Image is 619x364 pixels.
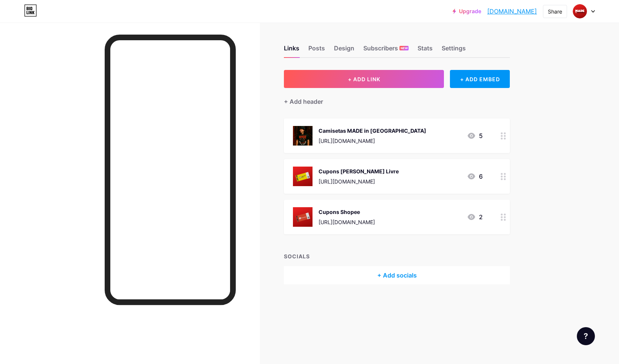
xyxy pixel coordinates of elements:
[319,177,399,185] div: [URL][DOMAIN_NAME]
[319,167,399,175] div: Cupons [PERSON_NAME] Livre
[319,127,426,135] div: Camisetas MADE in [GEOGRAPHIC_DATA]
[293,167,313,186] img: Cupons Mercado Livre
[284,70,444,88] button: + ADD LINK
[467,212,483,221] div: 2
[284,44,299,57] div: Links
[293,207,313,227] img: Cupons Shopee
[348,76,380,82] span: + ADD LINK
[442,44,466,57] div: Settings
[308,44,325,57] div: Posts
[573,4,587,18] img: Lucas Azevedo
[284,97,323,106] div: + Add header
[467,172,483,181] div: 6
[284,266,510,284] div: + Add socials
[401,46,408,50] span: NEW
[334,44,354,57] div: Design
[548,8,562,15] div: Share
[418,44,433,57] div: Stats
[319,218,375,226] div: [URL][DOMAIN_NAME]
[453,8,481,14] a: Upgrade
[487,7,537,16] a: [DOMAIN_NAME]
[363,44,409,57] div: Subscribers
[284,252,510,260] div: SOCIALS
[450,70,510,88] div: + ADD EMBED
[319,208,375,216] div: Cupons Shopee
[467,131,483,140] div: 5
[293,126,313,146] img: Camisetas MADE in Prudente
[319,137,426,145] div: [URL][DOMAIN_NAME]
